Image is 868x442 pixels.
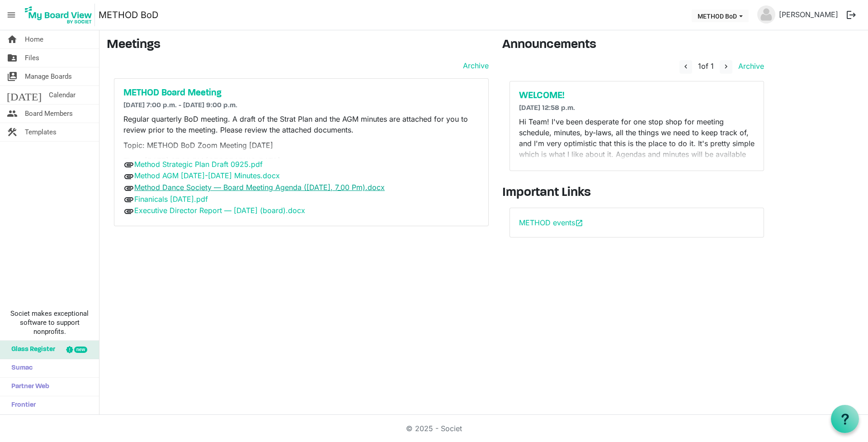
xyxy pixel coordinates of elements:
[692,10,749,22] button: METHOD BoD dropdownbutton
[7,86,42,104] span: [DATE]
[25,49,39,67] span: Files
[7,396,36,414] span: Frontier
[134,160,263,169] a: Method Strategic Plan Draft 0925.pdf
[735,62,764,71] a: Archive
[25,105,73,123] span: Board Members
[7,67,18,86] span: switch_account
[679,60,692,74] button: navigate_before
[519,218,583,227] a: METHOD eventsopen_in_new
[123,155,479,166] p: Time: [DATE] 07:00 PM [GEOGRAPHIC_DATA]
[7,378,49,396] span: Partner Web
[775,5,842,24] a: [PERSON_NAME]
[722,62,730,71] span: navigate_next
[123,159,134,170] span: attachment
[123,101,479,110] h6: [DATE] 7:00 p.m. - [DATE] 9:00 p.m.
[123,171,134,182] span: attachment
[682,62,690,71] span: navigate_before
[123,206,134,217] span: attachment
[519,90,755,101] a: WELCOME!
[7,30,18,48] span: home
[7,49,18,67] span: folder_shared
[74,347,87,353] div: new
[4,309,95,336] span: Societ makes exceptional software to support nonprofits.
[502,185,771,201] h3: Important Links
[3,6,20,24] span: menu
[25,67,72,86] span: Manage Boards
[123,183,134,194] span: attachment
[842,5,861,24] button: logout
[519,116,755,181] p: Hi Team! I've been desperate for one stop shop for meeting schedule, minutes, by-laws, all the th...
[757,5,775,24] img: no-profile-picture.svg
[123,114,479,135] p: Regular quarterly BoD meeting. A draft of the Strat Plan and the AGM minutes are attached for you...
[49,86,75,104] span: Calendar
[134,206,305,215] a: Executive Director Report — [DATE] (board).docx
[25,123,57,141] span: Templates
[22,4,99,26] a: My Board View Logo
[7,105,18,123] span: people
[107,38,489,53] h3: Meetings
[22,4,95,26] img: My Board View Logo
[134,171,280,180] a: Method AGM [DATE]-[DATE] Minutes.docx
[7,359,33,377] span: Sumac
[698,62,701,71] span: 1
[123,140,479,151] p: Topic: METHOD BoD Zoom Meeting [DATE]
[406,424,462,433] a: © 2025 - Societ
[7,123,18,141] span: construction
[7,341,55,359] span: Glass Register
[99,6,158,24] a: METHOD BoD
[134,183,385,192] a: Method Dance Society — Board Meeting Agenda ([DATE], 7_00 Pm).docx
[575,219,583,227] span: open_in_new
[123,194,134,205] span: attachment
[698,62,714,71] span: of 1
[519,105,575,112] span: [DATE] 12:58 p.m.
[25,30,43,48] span: Home
[720,60,732,74] button: navigate_next
[134,195,208,204] a: Finanicals [DATE].pdf
[459,60,489,71] a: Archive
[502,38,771,53] h3: Announcements
[123,88,479,99] a: METHOD Board Meeting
